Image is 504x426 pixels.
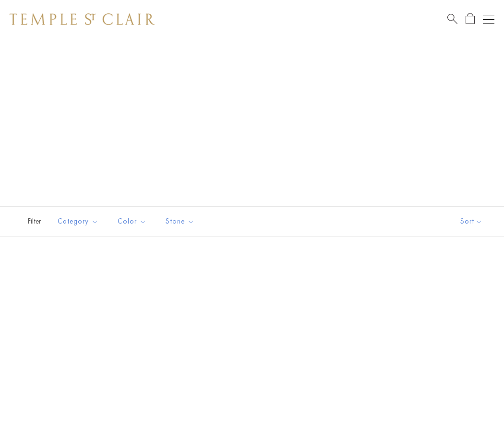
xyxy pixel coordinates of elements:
[53,215,106,227] span: Category
[158,211,202,232] button: Stone
[10,13,155,25] img: Temple St. Clair
[113,215,154,227] span: Color
[466,13,475,25] a: Open Shopping Bag
[161,215,202,227] span: Stone
[483,13,494,25] button: Open navigation
[447,13,457,25] a: Search
[50,211,106,232] button: Category
[439,207,504,236] button: Show sort by
[110,211,154,232] button: Color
